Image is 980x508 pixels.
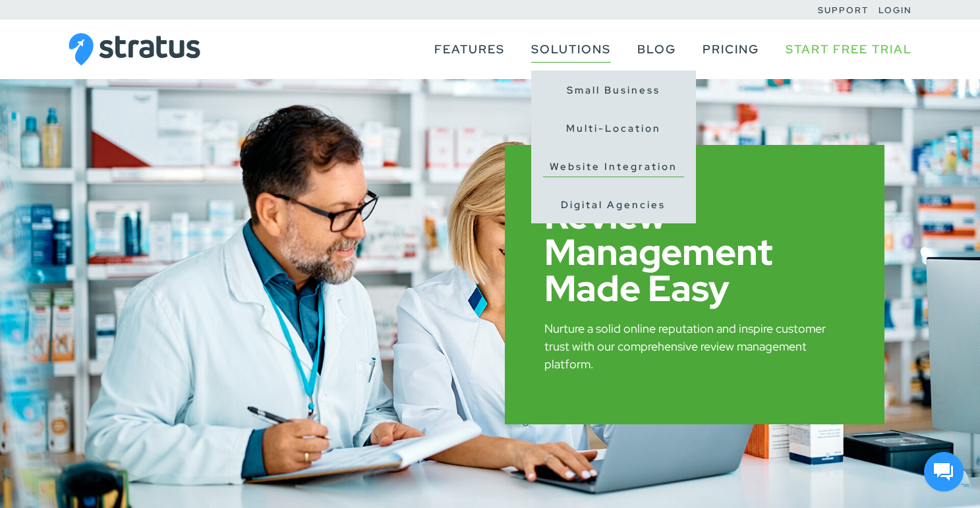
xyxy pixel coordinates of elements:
[786,37,912,62] a: Start Free Trial
[543,157,684,177] a: Website Integration
[554,195,672,215] a: Digital Agencies
[544,198,845,306] h1: Review Management Made Easy
[531,37,611,62] a: Solutions
[818,5,869,16] a: Support
[560,119,668,138] a: Multi-Location
[69,33,200,66] img: Stratus
[421,20,912,79] nav: Primary
[879,5,912,16] a: Login
[637,37,676,62] a: Blog
[921,449,967,495] iframe: HelpCrunch
[434,37,505,62] a: Features
[544,320,845,373] p: Nurture a solid online reputation and inspire customer trust with our comprehensive review manage...
[560,80,667,100] a: Small Business
[703,37,759,62] a: Pricing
